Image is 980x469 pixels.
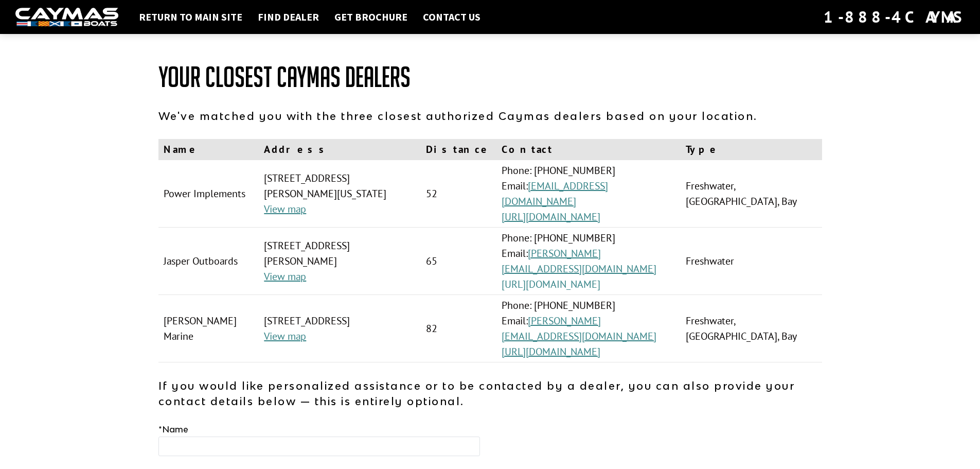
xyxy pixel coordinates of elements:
[502,314,656,343] a: [PERSON_NAME][EMAIL_ADDRESS][DOMAIN_NAME]
[158,108,822,124] p: We've matched you with the three closest authorized Caymas dealers based on your location.
[329,10,413,24] a: Get Brochure
[681,228,822,295] td: Freshwater
[15,8,118,27] img: white-logo-c9c8dbefe5ff5ceceb0f0178aa75bf4bb51f6bca0971e226c86eb53dfe498488.png
[259,295,421,362] td: [STREET_ADDRESS]
[681,295,822,362] td: Freshwater, [GEOGRAPHIC_DATA], Bay
[421,160,496,228] td: 52
[259,228,421,295] td: [STREET_ADDRESS][PERSON_NAME]
[502,179,608,208] a: [EMAIL_ADDRESS][DOMAIN_NAME]
[502,277,600,291] a: [URL][DOMAIN_NAME]
[421,228,496,295] td: 65
[158,228,259,295] td: Jasper Outboards
[496,160,681,228] td: Phone: [PHONE_NUMBER] Email:
[134,10,247,24] a: Return to main site
[502,210,600,223] a: [URL][DOMAIN_NAME]
[253,10,324,24] a: Find Dealer
[158,378,822,409] p: If you would like personalized assistance or to be contacted by a dealer, you can also provide yo...
[158,139,259,160] th: Name
[421,139,496,160] th: Distance
[418,10,486,24] a: Contact Us
[421,295,496,362] td: 82
[502,345,600,358] a: [URL][DOMAIN_NAME]
[264,329,306,343] a: View map
[158,62,822,93] h1: Your Closest Caymas Dealers
[681,139,822,160] th: Type
[259,160,421,228] td: [STREET_ADDRESS][PERSON_NAME][US_STATE]
[502,247,656,275] a: [PERSON_NAME][EMAIL_ADDRESS][DOMAIN_NAME]
[681,160,822,228] td: Freshwater, [GEOGRAPHIC_DATA], Bay
[264,270,306,283] a: View map
[158,423,188,436] label: Name
[158,160,259,228] td: Power Implements
[158,295,259,362] td: [PERSON_NAME] Marine
[496,295,681,362] td: Phone: [PHONE_NUMBER] Email:
[824,6,965,28] div: 1-888-4CAYMAS
[496,139,681,160] th: Contact
[264,202,306,216] a: View map
[496,228,681,295] td: Phone: [PHONE_NUMBER] Email:
[259,139,421,160] th: Address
